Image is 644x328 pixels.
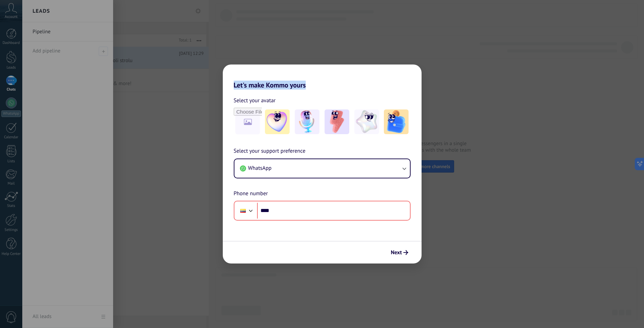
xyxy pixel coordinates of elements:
button: Next [388,247,411,258]
span: WhatsApp [248,165,272,172]
img: -4.jpeg [354,109,379,134]
span: Select your avatar [234,96,276,105]
h2: Let's make Kommo yours [223,65,422,89]
span: Select your support preference [234,147,306,156]
img: -2.jpeg [295,109,319,134]
span: Next [391,250,402,255]
button: WhatsApp [234,159,410,178]
span: Phone number [234,189,268,198]
img: -1.jpeg [265,109,290,134]
img: -5.jpeg [384,109,409,134]
div: Ecuador: + 593 [236,203,250,218]
img: -3.jpeg [325,109,349,134]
